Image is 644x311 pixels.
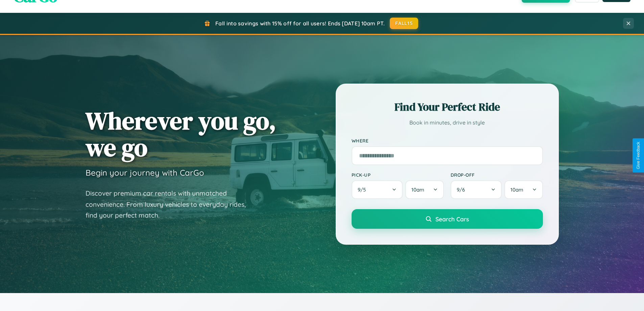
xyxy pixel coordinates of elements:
span: 10am [411,186,424,193]
h3: Begin your journey with CarGo [86,168,204,178]
div: Give Feedback [636,142,641,169]
button: 9/6 [451,180,502,199]
label: Where [352,138,543,143]
h2: Find Your Perfect Ride [352,99,543,114]
span: 9 / 5 [358,186,369,193]
p: Book in minutes, drive in style [352,118,543,128]
span: 10am [510,186,523,193]
button: 9/5 [352,180,403,199]
button: FALL15 [390,18,418,29]
label: Drop-off [451,172,543,178]
button: 10am [405,180,444,199]
h1: Wherever you go, we go [86,107,276,161]
span: Search Cars [435,215,469,223]
p: Discover premium car rentals with unmatched convenience. From luxury vehicles to everyday rides, ... [86,188,255,221]
label: Pick-up [352,172,444,178]
button: 10am [504,180,543,199]
span: Fall into savings with 15% off for all users! Ends [DATE] 10am PT. [215,20,385,27]
span: 9 / 6 [457,186,468,193]
button: Search Cars [352,209,543,229]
